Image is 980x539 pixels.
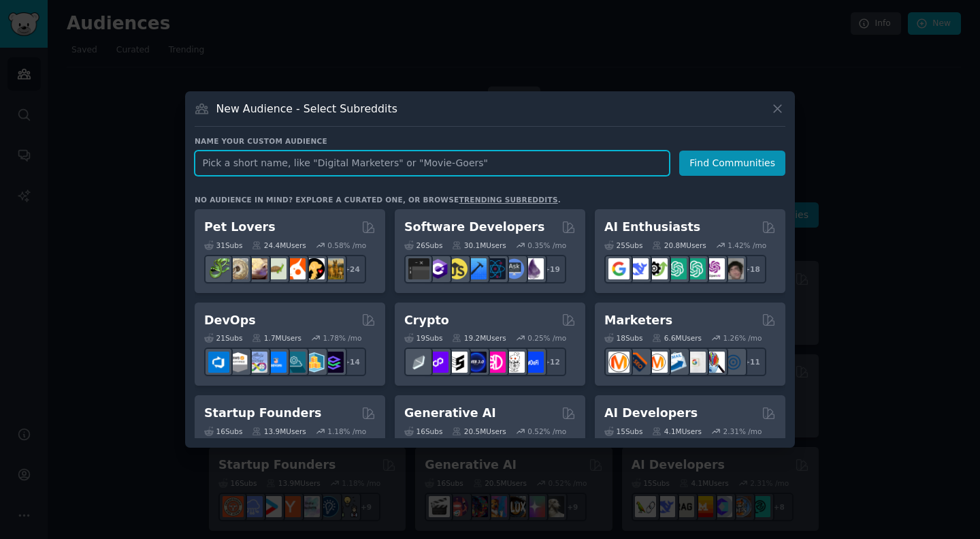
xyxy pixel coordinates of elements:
[252,241,306,250] div: 24.4M Users
[604,333,642,343] div: 18 Sub s
[404,405,496,422] h2: Generative AI
[465,352,487,373] img: web3
[304,352,325,373] img: aws_cdk
[627,352,649,373] img: bigseo
[446,258,468,279] img: learnjavascript
[404,312,449,329] h2: Crypto
[452,241,506,250] div: 30.1M Users
[227,352,248,373] img: AWS_Certified_Experts
[204,312,256,329] h2: DevOps
[604,312,672,329] h2: Marketers
[666,352,687,373] img: Emailmarketing
[728,241,766,250] div: 1.42 % /mo
[408,352,429,373] img: ethfinance
[204,427,242,436] div: 16 Sub s
[485,352,506,373] img: defiblockchain
[427,352,448,373] img: 0xPolygon
[338,348,366,376] div: + 14
[208,258,229,279] img: herpetology
[427,258,448,279] img: csharp
[265,352,287,373] img: DevOpsLinks
[723,258,744,279] img: ArtificalIntelligence
[246,258,267,279] img: leopardgeckos
[208,352,229,373] img: azuredevops
[216,102,397,116] h3: New Audience - Select Subreddits
[652,333,702,343] div: 6.6M Users
[459,196,557,204] a: trending subreddits
[527,333,566,343] div: 0.25 % /mo
[538,348,566,376] div: + 12
[304,258,325,279] img: PetAdvice
[652,241,706,250] div: 20.8M Users
[323,258,344,279] img: dogbreed
[204,219,276,236] h2: Pet Lovers
[527,427,566,436] div: 0.52 % /mo
[284,258,306,279] img: cockatiel
[446,352,468,373] img: ethstaker
[523,352,544,373] img: defi_
[204,241,242,250] div: 31 Sub s
[195,195,561,204] div: No audience in mind? Explore a curated one, or browse .
[204,333,242,343] div: 21 Sub s
[204,405,321,422] h2: Startup Founders
[608,352,630,373] img: content_marketing
[265,258,287,279] img: turtle
[652,427,702,436] div: 4.1M Users
[284,352,306,373] img: platformengineering
[504,352,525,373] img: CryptoNews
[452,427,506,436] div: 20.5M Users
[338,255,366,283] div: + 24
[538,255,566,283] div: + 19
[404,241,442,250] div: 26 Sub s
[647,352,668,373] img: AskMarketing
[323,333,362,343] div: 1.78 % /mo
[327,241,366,250] div: 0.58 % /mo
[685,258,706,279] img: chatgpt_prompts_
[327,427,366,436] div: 1.18 % /mo
[608,258,630,279] img: GoogleGeminiAI
[738,255,766,283] div: + 18
[723,352,744,373] img: OnlineMarketing
[604,219,700,236] h2: AI Enthusiasts
[227,258,248,279] img: ballpython
[685,352,706,373] img: googleads
[704,352,725,373] img: MarketingResearch
[604,241,642,250] div: 25 Sub s
[647,258,668,279] img: AItoolsCatalog
[195,151,670,176] input: Pick a short name, like "Digital Marketers" or "Movie-Goers"
[723,333,762,343] div: 1.26 % /mo
[627,258,649,279] img: DeepSeek
[527,241,566,250] div: 0.35 % /mo
[679,151,785,176] button: Find Communities
[252,333,301,343] div: 1.7M Users
[465,258,487,279] img: iOSProgramming
[404,219,544,236] h2: Software Developers
[323,352,344,373] img: PlatformEngineers
[604,405,698,422] h2: AI Developers
[666,258,687,279] img: chatgpt_promptDesign
[408,258,429,279] img: software
[195,136,785,146] h3: Name your custom audience
[504,258,525,279] img: AskComputerScience
[738,348,766,376] div: + 11
[523,258,544,279] img: elixir
[404,427,442,436] div: 16 Sub s
[485,258,506,279] img: reactnative
[252,427,306,436] div: 13.9M Users
[452,333,506,343] div: 19.2M Users
[604,427,642,436] div: 15 Sub s
[404,333,442,343] div: 19 Sub s
[704,258,725,279] img: OpenAIDev
[246,352,267,373] img: Docker_DevOps
[723,427,762,436] div: 2.31 % /mo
